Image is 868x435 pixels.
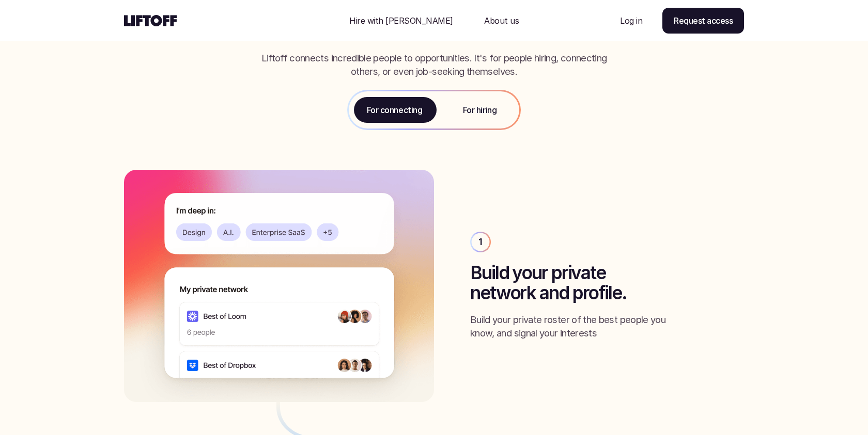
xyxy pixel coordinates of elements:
a: Request access [662,8,744,34]
p: For hiring [463,104,497,116]
p: For connecting [367,104,422,116]
p: Log in [620,14,642,27]
p: Build your private roster of the best people you know, and signal your interests [470,313,689,340]
p: Liftoff connects incredible people to opportunities. It's for people hiring, connecting others, o... [251,52,618,78]
p: 1 [478,235,482,249]
a: Nav Link [608,8,655,33]
p: Request access [674,14,733,27]
a: Nav Link [472,8,531,33]
p: About us [484,14,519,27]
h3: Build your private network and profile. [470,263,744,302]
p: Hire with [PERSON_NAME] [349,14,453,27]
a: Nav Link [337,8,466,33]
